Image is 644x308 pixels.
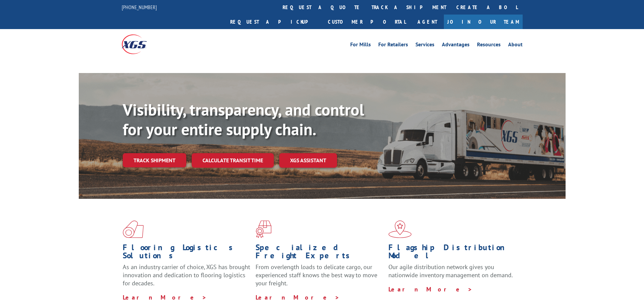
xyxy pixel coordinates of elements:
[256,243,383,263] h1: Specialized Freight Experts
[388,243,516,263] h1: Flagship Distribution Model
[508,42,523,49] a: About
[415,42,434,49] a: Services
[123,293,207,301] a: Learn More >
[323,15,411,29] a: Customer Portal
[225,15,323,29] a: Request a pickup
[123,263,250,287] span: As an industry carrier of choice, XGS has brought innovation and dedication to flooring logistics...
[192,153,274,168] a: Calculate transit time
[378,42,408,49] a: For Retailers
[122,4,157,10] a: [PHONE_NUMBER]
[279,153,337,168] a: XGS ASSISTANT
[256,220,271,238] img: xgs-icon-focused-on-flooring-red
[123,243,251,263] h1: Flooring Logistics Solutions
[411,15,444,29] a: Agent
[442,42,470,49] a: Advantages
[256,293,340,301] a: Learn More >
[123,220,144,238] img: xgs-icon-total-supply-chain-intelligence-red
[444,15,523,29] a: Join Our Team
[350,42,371,49] a: For Mills
[477,42,501,49] a: Resources
[388,263,513,279] span: Our agile distribution network gives you nationwide inventory management on demand.
[123,99,364,140] b: Visibility, transparency, and control for your entire supply chain.
[388,220,412,238] img: xgs-icon-flagship-distribution-model-red
[388,285,473,293] a: Learn More >
[123,153,186,167] a: Track shipment
[256,263,383,293] p: From overlength loads to delicate cargo, our experienced staff knows the best way to move your fr...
